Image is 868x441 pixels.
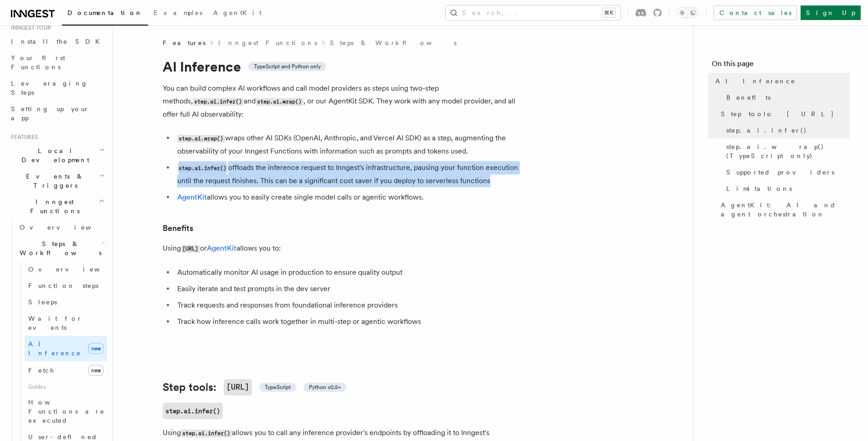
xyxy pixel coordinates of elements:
span: How Functions are executed [28,399,105,424]
a: AI Inference [712,73,850,89]
code: step.ai.wrap() [256,98,303,106]
button: Steps & Workflows [16,236,107,261]
span: Function steps [28,282,98,289]
span: Steps & Workflows [16,239,102,257]
span: Fetch [28,367,55,374]
a: AgentKit [207,244,236,252]
li: Track how inference calls work together in multi-step or agentic workflows [175,315,527,328]
span: Inngest tour [7,24,51,31]
a: step.ai.infer() [723,122,850,138]
kbd: ⌘K [602,8,615,17]
span: AgentKit [213,9,262,16]
a: step.ai.infer() [163,403,223,419]
span: Setting up your app [11,105,89,122]
span: Features [7,133,38,141]
span: new [88,365,103,376]
li: Easily iterate and test prompts in the dev server [175,282,527,295]
a: Benefits [163,222,193,235]
span: Events & Triggers [7,172,99,190]
span: step.ai.wrap() (TypeScript only) [726,142,850,160]
p: You can build complex AI workflows and call model providers as steps using two-step methods, and ... [163,82,527,121]
span: AI Inference [715,77,796,86]
span: Leveraging Steps [11,80,88,96]
code: step.ai.infer() [181,430,232,437]
span: AgentKit: AI and agent orchestration [721,200,850,219]
span: Wait for events [28,315,82,331]
a: Limitations [723,180,850,197]
a: Sign Up [801,5,861,20]
li: Automatically monitor AI usage in production to ensure quality output [175,266,527,279]
a: Install the SDK [7,33,107,50]
h4: On this page [712,58,850,73]
li: wraps other AI SDKs (OpenAI, Anthropic, and Vercel AI SDK) as a step, augmenting the observabilit... [175,132,527,158]
span: Supported providers [726,168,834,177]
a: Documentation [62,3,148,26]
a: Overview [16,219,107,236]
span: Local Development [7,146,99,164]
span: Documentation [67,9,143,16]
span: Overview [28,266,122,273]
a: Inngest Functions [218,38,317,47]
a: AgentKit: AI and agent orchestration [717,197,850,222]
span: Step tools: [URL] [721,109,834,118]
button: Inngest Functions [7,194,107,219]
a: Examples [148,3,208,25]
span: Limitations [726,184,792,193]
a: Benefits [723,89,850,106]
a: Overview [25,261,107,277]
span: Install the SDK [11,38,105,45]
a: Your first Functions [7,50,107,75]
p: Using or allows you to: [163,242,527,255]
button: Toggle dark mode [677,7,699,18]
code: step.ai.wrap() [177,135,225,143]
code: [URL] [181,245,200,253]
a: Supported providers [723,164,850,180]
span: Features [163,38,205,47]
span: Benefits [726,93,770,102]
span: Sleeps [28,298,57,306]
span: Python v0.5+ [309,384,341,391]
code: step.ai.infer() [193,98,244,106]
li: offloads the inference request to Inngest's infrastructure, pausing your function execution until... [175,161,527,187]
span: Overview [20,224,113,231]
a: Contact sales [714,5,797,20]
span: Examples [154,9,202,16]
button: Local Development [7,143,107,168]
span: Guides [25,379,107,394]
h1: AI Inference [163,58,527,75]
a: AI Inferencenew [25,336,107,361]
li: Track requests and responses from foundational inference providers [175,299,527,312]
span: TypeScript [265,384,291,391]
span: step.ai.infer() [726,126,807,135]
a: Step tools: [URL] [717,106,850,122]
a: AgentKit [208,3,267,25]
a: Fetchnew [25,361,107,379]
a: AgentKit [177,193,207,201]
a: Leveraging Steps [7,75,107,101]
span: TypeScript and Python only [254,63,321,70]
a: Function steps [25,277,107,294]
code: step.ai.infer() [177,164,228,172]
a: step.ai.wrap() (TypeScript only) [723,138,850,164]
span: Your first Functions [11,54,65,71]
a: Step tools:[URL] TypeScript Python v0.5+ [163,379,346,395]
a: Steps & Workflows [330,38,457,47]
a: Setting up your app [7,101,107,126]
code: [URL] [224,379,252,395]
span: Inngest Functions [7,197,98,215]
button: Events & Triggers [7,168,107,194]
span: AI Inference [28,340,81,357]
span: new [88,343,103,354]
a: Wait for events [25,310,107,336]
li: allows you to easily create single model calls or agentic workflows. [175,191,527,204]
a: How Functions are executed [25,394,107,429]
button: Search...⌘K [446,5,621,20]
a: Sleeps [25,294,107,310]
